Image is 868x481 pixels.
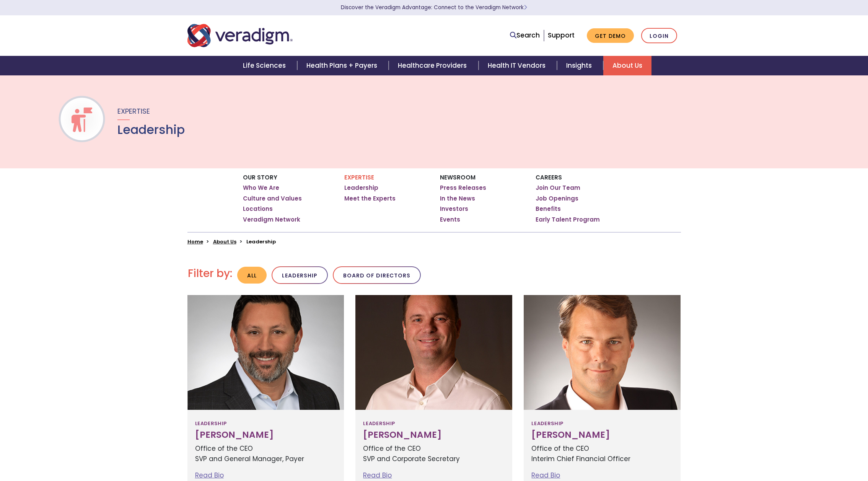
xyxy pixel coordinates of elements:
h3: [PERSON_NAME] [363,430,505,440]
a: Life Sciences [234,56,297,75]
a: Read Bio [531,471,560,480]
a: Insights [557,56,603,75]
a: Healthcare Providers [389,56,478,75]
span: Expertise [117,106,150,116]
a: About Us [603,56,651,75]
a: Veradigm Network [243,216,300,223]
span: Learn More [524,4,527,11]
button: Leadership [272,266,328,284]
button: All [237,267,267,284]
a: About Us [213,238,236,245]
a: Login [641,28,677,44]
a: Benefits [536,205,561,213]
a: Investors [440,205,468,213]
a: Discover the Veradigm Advantage: Connect to the Veradigm NetworkLearn More [341,4,527,11]
a: Search [510,30,540,41]
a: Who We Are [243,184,279,192]
h1: Leadership [117,122,185,137]
a: Support [548,31,575,40]
a: Press Releases [440,184,486,192]
a: Leadership [344,184,378,192]
a: Home [187,238,203,245]
a: Join Our Team [536,184,580,192]
p: Office of the CEO SVP and General Manager, Payer [195,443,337,464]
a: Get Demo [587,28,634,43]
img: Veradigm logo [187,23,293,48]
h3: [PERSON_NAME] [195,430,337,440]
a: Health IT Vendors [479,56,557,75]
a: Culture and Values [243,195,302,202]
a: Early Talent Program [536,216,600,223]
a: Read Bio [195,471,224,480]
button: Board of Directors [333,266,421,284]
a: In the News [440,195,475,202]
p: Office of the CEO Interim Chief Financial Officer [531,443,673,464]
a: Health Plans + Payers [297,56,389,75]
h3: [PERSON_NAME] [531,430,673,440]
span: Leadership [363,417,395,430]
a: Meet the Experts [344,195,396,202]
span: Leadership [531,417,563,430]
a: Locations [243,205,273,213]
span: Leadership [195,417,227,430]
a: Job Openings [536,195,578,202]
a: Read Bio [363,471,392,480]
h2: Filter by: [188,267,232,280]
a: Events [440,216,460,223]
p: Office of the CEO SVP and Corporate Secretary [363,443,505,464]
